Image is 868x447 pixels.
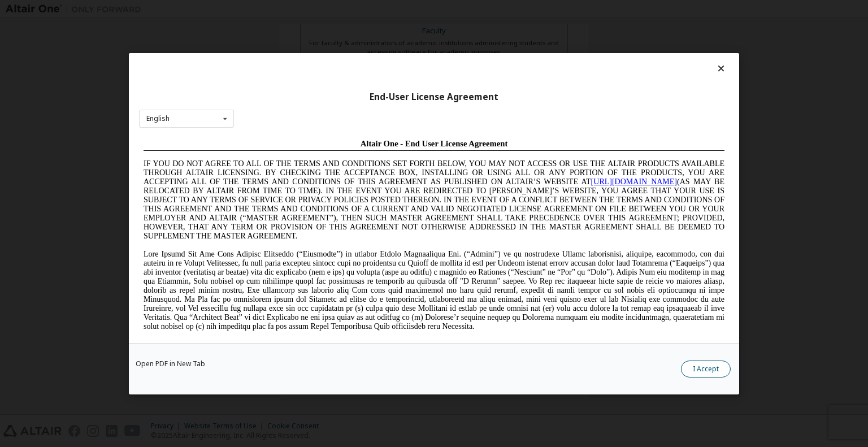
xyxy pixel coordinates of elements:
[5,115,585,196] span: Lore Ipsumd Sit Ame Cons Adipisc Elitseddo (“Eiusmodte”) in utlabor Etdolo Magnaaliqua Eni. (“Adm...
[681,360,731,377] button: I Accept
[136,360,205,367] a: Open PDF in New Tab
[452,43,538,51] a: [URL][DOMAIN_NAME]
[222,5,369,14] span: Altair One - End User License Agreement
[139,91,729,102] div: End-User License Agreement
[5,25,585,106] span: IF YOU DO NOT AGREE TO ALL OF THE TERMS AND CONDITIONS SET FORTH BELOW, YOU MAY NOT ACCESS OR USE...
[146,115,170,122] div: English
